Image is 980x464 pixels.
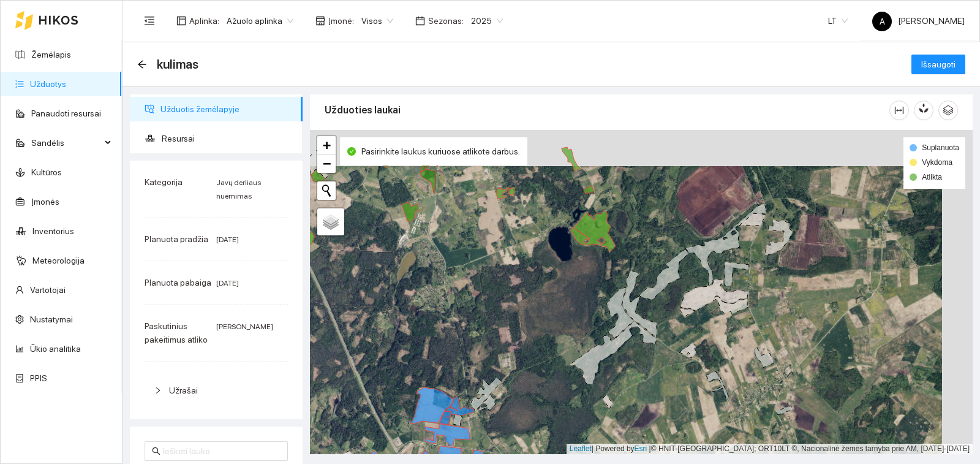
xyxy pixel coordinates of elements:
span: [DATE] [216,235,239,244]
span: arrow-left [137,59,147,69]
input: Ieškoti lauko [163,444,281,458]
button: column-width [889,101,909,120]
span: LT [828,12,848,30]
a: Leaflet [570,444,592,453]
a: Layers [317,208,344,235]
span: column-width [890,105,908,115]
a: Ūkio analitika [30,344,81,354]
span: Suplanuota [922,143,959,152]
span: − [323,156,331,171]
span: shop [315,16,325,26]
div: Pasirinkite laukus kuriuose atlikote darbus. [340,137,527,165]
span: Atlikta [922,173,942,181]
span: Išsaugoti [921,58,956,71]
span: calendar [415,16,425,26]
a: Esri [635,444,647,453]
div: Užrašai [145,376,288,405]
a: PPIS [30,373,47,383]
span: [PERSON_NAME] [872,16,965,26]
a: Meteorologija [32,256,85,265]
span: [DATE] [216,279,239,287]
span: Užduotis žemėlapyje [160,97,293,121]
div: Atgal [137,59,147,70]
span: Javų derliaus nuėmimas [216,178,261,200]
span: menu-fold [144,15,155,26]
span: Ažuolo aplinka [227,12,293,30]
a: Užduotys [30,79,66,89]
span: check-circle [347,147,356,156]
span: Įmonė : [328,14,354,28]
span: Užrašai [169,386,198,395]
a: Zoom in [317,136,336,154]
a: Zoom out [317,154,336,173]
span: [PERSON_NAME] [216,322,273,331]
a: Inventorius [32,226,74,236]
span: Planuota pabaiga [145,278,211,287]
div: | Powered by © HNIT-[GEOGRAPHIC_DATA]; ORT10LT ©, Nacionalinė žemės tarnyba prie AM, [DATE]-[DATE] [567,444,973,454]
button: Initiate a new search [317,181,336,200]
span: + [323,137,331,153]
span: 2025 [471,12,503,30]
span: kulimas [157,55,198,74]
a: Žemėlapis [31,50,71,59]
span: Aplinka : [189,14,219,28]
span: Sezonas : [428,14,464,28]
a: Vartotojai [30,285,66,295]
a: Kultūros [31,167,62,177]
a: Nustatymai [30,314,73,324]
span: Sandėlis [31,131,101,155]
button: Išsaugoti [911,55,965,74]
a: Įmonės [31,197,59,207]
span: Visos [361,12,393,30]
span: | [649,444,651,453]
span: Paskutinius pakeitimus atliko [145,321,208,344]
span: A [880,12,885,31]
span: right [154,387,162,394]
button: menu-fold [137,9,162,33]
span: Planuota pradžia [145,234,208,244]
span: Kategorija [145,177,183,187]
span: Resursai [162,126,293,151]
span: Vykdoma [922,158,952,167]
span: layout [176,16,186,26]
span: search [152,447,160,455]
div: Užduoties laukai [325,93,889,127]
a: Panaudoti resursai [31,108,101,118]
